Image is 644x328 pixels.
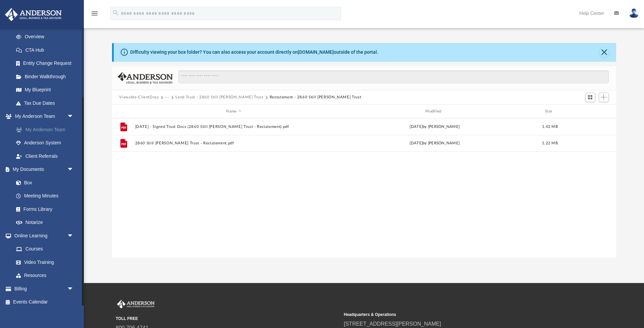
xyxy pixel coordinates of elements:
span: arrow_drop_down [67,229,80,243]
a: Online Learningarrow_drop_down [5,229,80,242]
a: Tax Due Dates [9,96,84,110]
button: Viewable-ClientDocs [119,94,159,100]
button: Close [600,48,609,57]
a: Resources [9,269,80,282]
div: Modified [335,108,533,114]
a: Video Training [9,255,77,269]
button: [DATE] - Signed Trust Docs (2860 Still [PERSON_NAME] Trust - Restatement).pdf [135,125,333,129]
span: 1.42 MB [542,125,558,129]
img: Anderson Advisors Platinum Portal [116,300,156,309]
span: arrow_drop_down [67,282,80,296]
small: Headquarters & Operations [344,312,567,318]
a: Entity Change Request [9,57,84,70]
div: [DATE] by [PERSON_NAME] [336,141,534,147]
div: Size [536,108,563,114]
i: menu [91,9,99,17]
span: arrow_drop_down [67,163,80,177]
div: id [566,108,613,114]
div: Name [135,108,332,114]
a: My Anderson Team [9,123,84,136]
button: Add [599,93,609,102]
a: My Anderson Teamarrow_drop_down [5,110,84,123]
input: Search files and folders [178,71,608,83]
a: Client Referrals [9,149,84,163]
a: My Blueprint [9,83,80,97]
div: Difficulty viewing your box folder? You can also access your account directly on outside of the p... [130,49,378,56]
a: CTA Hub [9,43,84,57]
a: Binder Walkthrough [9,70,84,83]
div: grid [112,118,616,257]
a: Anderson System [9,136,84,150]
a: menu [91,13,99,17]
img: User Pic [629,8,639,18]
a: [DOMAIN_NAME] [298,49,334,55]
a: Billingarrow_drop_down [5,282,84,295]
button: 2860 Still [PERSON_NAME] Trust - Restatement.pdf [135,141,333,146]
a: Box [9,176,77,189]
i: search [112,9,119,16]
a: Events Calendar [5,295,84,309]
a: Notarize [9,216,80,229]
img: Anderson Advisors Platinum Portal [3,8,64,21]
span: arrow_drop_down [67,110,80,124]
button: Restatement - 2860 Still [PERSON_NAME] Trust [270,94,362,100]
a: Meeting Minutes [9,189,80,203]
a: Courses [9,242,80,256]
div: id [115,108,131,114]
a: [STREET_ADDRESS][PERSON_NAME] [344,321,441,327]
div: [DATE] by [PERSON_NAME] [336,124,534,130]
a: My Documentsarrow_drop_down [5,163,80,176]
span: 1.22 MB [542,142,558,145]
a: Overview [9,30,84,44]
small: TOLL FREE [116,316,339,322]
button: ··· [165,94,169,100]
a: Forms Library [9,202,77,216]
button: Switch to Grid View [585,93,595,102]
button: Land Trust - 2860 Still [PERSON_NAME] Trust [175,94,263,100]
